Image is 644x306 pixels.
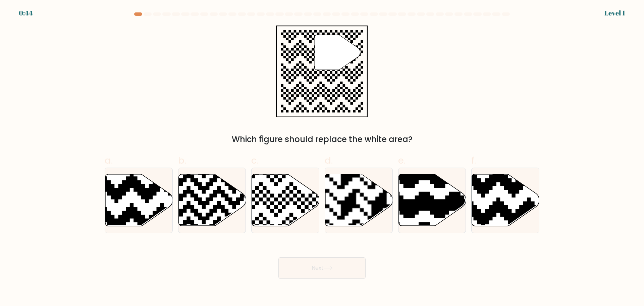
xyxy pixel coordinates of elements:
g: " [315,35,361,70]
div: 0:44 [19,8,33,18]
span: e. [398,154,406,167]
div: Level 1 [604,8,625,18]
span: c. [251,154,259,167]
span: f. [471,154,476,167]
span: d. [325,154,333,167]
button: Next [278,257,366,279]
span: b. [178,154,186,167]
div: Which figure should replace the white area? [109,133,535,145]
span: a. [105,154,113,167]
